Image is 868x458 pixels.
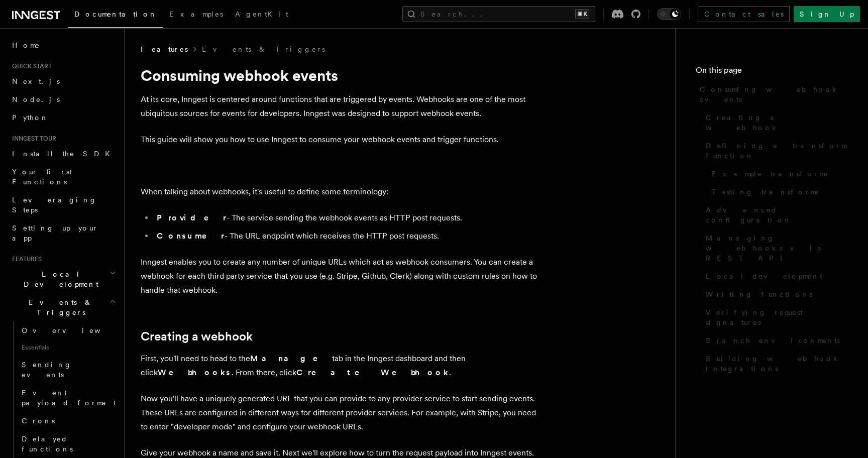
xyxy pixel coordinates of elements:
[8,36,118,54] a: Home
[158,368,232,377] strong: Webhooks
[12,196,97,214] span: Leveraging Steps
[8,62,52,70] span: Quick start
[141,92,542,121] p: At its core, Inngest is centered around functions that are triggered by events. Webhooks are one ...
[700,84,848,104] span: Consuming webhook events
[8,135,56,143] span: Inngest tour
[141,352,542,380] p: First, you'll need to head to the tab in the Inngest dashboard and then click . From there, click .
[706,112,848,133] span: Creating a webhook
[141,392,542,434] p: Now you'll have a uniquely generated URL that you can provide to any provider service to start se...
[8,293,118,321] button: Events & Triggers
[141,329,253,343] a: Creating a webhook
[202,44,325,54] a: Events & Triggers
[141,133,542,147] p: This guide will show you how to use Inngest to consume your webhook events and trigger functions.
[706,307,848,327] span: Verifying request signatures
[12,40,40,50] span: Home
[712,169,827,179] span: Example transforms
[296,368,449,377] strong: Create Webhook
[18,356,118,384] a: Sending events
[12,95,60,103] span: Node.js
[8,255,42,263] span: Features
[154,211,542,225] li: - The service sending the webhook events as HTTP post requests.
[68,3,163,28] a: Documentation
[706,271,822,281] span: Local development
[696,64,848,80] h4: On this page
[141,185,542,199] p: When talking about webhooks, it's useful to define some terminology:
[402,6,595,22] button: Search...⌘K
[18,430,118,458] a: Delayed functions
[22,389,116,407] span: Event payload format
[22,361,72,379] span: Sending events
[141,66,542,84] h1: Consuming webhook events
[157,231,225,241] strong: Consumer
[702,229,848,267] a: Managing webhooks via REST API
[702,137,848,165] a: Defining a transform function
[235,10,288,18] span: AgentKit
[8,265,118,293] button: Local Development
[706,141,848,161] span: Defining a transform function
[18,384,118,412] a: Event payload format
[8,219,118,247] a: Setting up your app
[702,267,848,285] a: Local development
[702,108,848,137] a: Creating a webhook
[706,354,848,374] span: Building webhook integrations
[8,72,118,90] a: Next.js
[18,321,118,339] a: Overview
[18,412,118,430] a: Crons
[8,108,118,127] a: Python
[8,191,118,219] a: Leveraging Steps
[702,331,848,350] a: Branch environments
[18,339,118,356] span: Essentials
[8,90,118,108] a: Node.js
[706,289,812,299] span: Writing functions
[169,10,223,18] span: Examples
[8,297,110,317] span: Events & Triggers
[12,77,60,85] span: Next.js
[702,303,848,331] a: Verifying request signatures
[708,183,848,201] a: Testing transforms
[702,285,848,303] a: Writing functions
[12,113,49,122] span: Python
[157,213,227,222] strong: Provider
[12,150,116,158] span: Install the SDK
[706,233,848,263] span: Managing webhooks via REST API
[8,163,118,191] a: Your first Functions
[74,10,157,18] span: Documentation
[712,187,818,197] span: Testing transforms
[702,201,848,229] a: Advanced configuration
[154,229,542,243] li: - The URL endpoint which receives the HTTP post requests.
[229,3,294,27] a: AgentKit
[250,354,332,363] strong: Manage
[706,205,848,225] span: Advanced configuration
[8,269,110,289] span: Local Development
[12,168,72,186] span: Your first Functions
[141,255,542,297] p: Inngest enables you to create any number of unique URLs which act as webhook consumers. You can c...
[22,326,125,334] span: Overview
[706,335,840,346] span: Branch environments
[794,6,860,22] a: Sign Up
[708,165,848,183] a: Example transforms
[696,80,848,108] a: Consuming webhook events
[575,9,589,19] kbd: ⌘K
[163,3,229,27] a: Examples
[8,145,118,163] a: Install the SDK
[141,44,188,54] span: Features
[22,417,55,425] span: Crons
[702,350,848,378] a: Building webhook integrations
[657,8,681,20] button: Toggle dark mode
[698,6,790,22] a: Contact sales
[22,435,73,453] span: Delayed functions
[12,224,98,242] span: Setting up your app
